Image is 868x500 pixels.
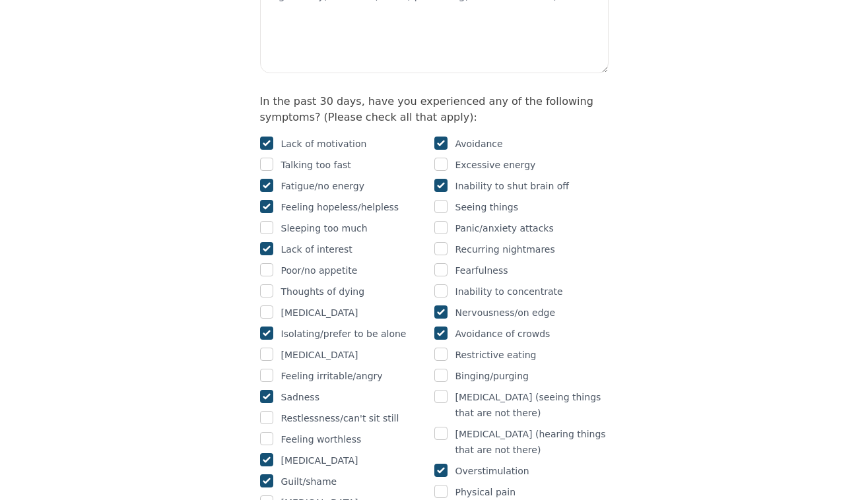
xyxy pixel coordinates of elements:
p: Fatigue/no energy [281,178,365,194]
p: [MEDICAL_DATA] [281,347,358,363]
p: Physical pain [455,484,516,500]
p: Nervousness/on edge [455,305,556,321]
p: Thoughts of dying [281,284,365,299]
p: Poor/no appetite [281,263,358,278]
p: Feeling irritable/angry [281,368,383,384]
p: [MEDICAL_DATA] [281,453,358,468]
p: Recurring nightmares [455,241,555,257]
p: Isolating/prefer to be alone [281,326,407,342]
p: Sadness [281,389,319,405]
p: [MEDICAL_DATA] (seeing things that are not there) [455,389,609,421]
p: Lack of interest [281,241,352,257]
p: Feeling worthless [281,431,362,447]
p: Feeling hopeless/helpless [281,199,399,215]
p: Restrictive eating [455,347,537,363]
p: Panic/anxiety attacks [455,220,554,236]
p: [MEDICAL_DATA] (hearing things that are not there) [455,426,609,458]
p: Avoidance [455,136,503,152]
p: Guilt/shame [281,474,337,489]
p: Lack of motivation [281,136,367,152]
p: Excessive energy [455,157,536,173]
p: Seeing things [455,199,519,215]
label: In the past 30 days, have you experienced any of the following symptoms? (Please check all that a... [260,95,593,123]
p: Inability to shut brain off [455,178,570,194]
p: Fearfulness [455,263,508,278]
p: Inability to concentrate [455,284,563,299]
p: [MEDICAL_DATA] [281,305,358,321]
p: Binging/purging [455,368,529,384]
p: Overstimulation [455,463,529,479]
p: Restlessness/can't sit still [281,410,399,426]
p: Avoidance of crowds [455,326,551,342]
p: Talking too fast [281,157,351,173]
p: Sleeping too much [281,220,368,236]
